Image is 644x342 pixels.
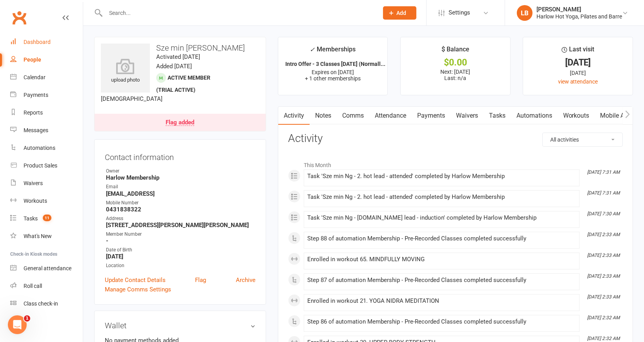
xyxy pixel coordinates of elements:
a: Tasks 11 [10,210,83,227]
a: Archive [236,275,255,285]
i: [DATE] 7:30 AM [587,211,620,216]
a: Dashboard [10,33,83,51]
strong: [EMAIL_ADDRESS] [106,190,255,197]
div: $0.00 [408,58,503,67]
span: 11 [43,215,51,221]
div: Enrolled in workout 65. MINDFULLY MOVING [307,256,576,263]
a: Product Sales [10,157,83,175]
iframe: Intercom live chat [8,315,27,334]
a: Activity [278,107,310,125]
a: Calendar [10,69,83,86]
div: Dashboard [24,39,51,45]
div: [DATE] [530,58,626,67]
div: People [24,56,41,63]
a: Workouts [10,192,83,210]
i: [DATE] 2:33 AM [587,253,620,258]
a: Roll call [10,277,83,295]
div: [DATE] [530,69,626,77]
a: Messages [10,122,83,139]
a: Waivers [451,107,483,125]
i: [DATE] 2:33 AM [587,273,620,279]
div: Flag added [166,120,194,126]
p: Next: [DATE] Last: n/a [408,69,503,81]
a: Workouts [558,107,595,125]
div: Task 'Sze min Ng - [DOMAIN_NAME] lead - induction' completed by Harlow Membership [307,215,576,221]
i: [DATE] 7:31 AM [587,169,620,175]
div: Payments [24,92,48,98]
div: Harlow Hot Yoga, Pilates and Barre [536,13,622,20]
time: Added [DATE] [156,63,192,70]
div: LB [517,5,533,21]
a: Payments [412,107,451,125]
span: Settings [449,4,470,22]
h3: Sze min [PERSON_NAME] [101,44,259,52]
div: Calendar [24,74,46,80]
div: upload photo [101,58,150,84]
i: [DATE] 2:33 AM [587,294,620,300]
div: Location [106,262,255,269]
i: [DATE] 2:32 AM [587,336,620,341]
span: [DEMOGRAPHIC_DATA] [101,95,162,102]
div: Waivers [24,180,43,186]
div: Member Number [106,231,255,238]
div: What's New [24,233,52,239]
a: Manage Comms Settings [105,285,171,294]
strong: [DATE] [106,253,255,260]
a: Waivers [10,175,83,192]
h3: Contact information [105,150,255,162]
div: Reports [24,109,43,116]
span: Expires on [DATE] [312,69,354,75]
div: Enrolled in workout 21. YOGA NIDRA MEDITATION [307,298,576,304]
strong: Intro Offer - 3 Classes [DATE] (Normall... [285,61,385,67]
a: Update Contact Details [105,275,166,285]
a: Class kiosk mode [10,295,83,313]
button: Add [383,6,416,20]
a: Automations [10,139,83,157]
a: Automations [511,107,558,125]
div: Last visit [562,44,594,58]
div: Tasks [24,215,38,222]
div: Automations [24,145,55,151]
a: Comms [337,107,369,125]
strong: - [106,237,255,244]
div: $ Balance [441,44,469,58]
i: [DATE] 2:33 AM [587,232,620,237]
a: People [10,51,83,69]
h3: Activity [288,133,623,145]
a: Notes [310,107,337,125]
i: ✓ [310,46,315,53]
a: Clubworx [9,8,29,27]
div: Step 88 of automation Membership - Pre-Recorded Classes completed successfully [307,235,576,242]
a: Mobile App [595,107,637,125]
span: Active member (trial active) [156,75,210,93]
div: Messages [24,127,48,133]
div: Task 'Sze min Ng - 2. hot lead - attended' completed by Harlow Membership [307,173,576,180]
i: [DATE] 7:31 AM [587,190,620,196]
div: Owner [106,167,255,175]
a: Payments [10,86,83,104]
input: Search... [103,7,373,18]
div: Memberships [310,44,356,59]
a: General attendance kiosk mode [10,260,83,277]
strong: 0431838322 [106,206,255,213]
li: This Month [288,157,623,169]
strong: Harlow Membership [106,174,255,181]
div: Step 87 of automation Membership - Pre-Recorded Classes completed successfully [307,277,576,284]
a: Attendance [369,107,412,125]
div: Address [106,215,255,222]
strong: [STREET_ADDRESS][PERSON_NAME][PERSON_NAME] [106,222,255,229]
div: Email [106,183,255,191]
div: Class check-in [24,300,58,307]
h3: Wallet [105,321,255,330]
div: Workouts [24,198,47,204]
div: Product Sales [24,162,57,169]
div: Date of Birth [106,246,255,254]
span: 1 [24,315,30,322]
a: What's New [10,227,83,245]
a: Flag [195,275,206,285]
a: view attendance [558,78,598,85]
div: Mobile Number [106,199,255,207]
div: Task 'Sze min Ng - 2. hot lead - attended' completed by Harlow Membership [307,194,576,200]
span: Add [397,10,407,16]
div: Roll call [24,283,42,289]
